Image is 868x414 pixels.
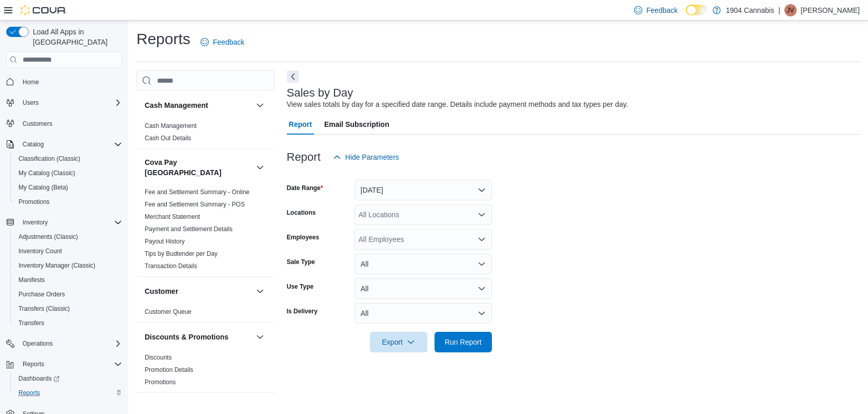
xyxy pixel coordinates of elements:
span: Catalog [23,140,44,148]
button: All [354,303,492,324]
span: Transfers [18,319,44,327]
a: Customer Queue [145,308,191,315]
div: Jeffrey Villeneuve [784,4,797,16]
button: Inventory [18,216,52,229]
span: Catalog [18,138,122,150]
span: Fee and Settlement Summary - Online [145,188,250,196]
button: Catalog [2,137,126,152]
span: Reports [18,389,40,397]
button: Reports [10,386,126,400]
span: Adjustments (Classic) [14,231,122,243]
h3: Report [287,151,321,163]
a: Transfers (Classic) [14,303,74,315]
div: Customer [136,306,274,322]
a: Fee and Settlement Summary - Online [145,189,250,196]
a: Cash Out Details [145,135,191,142]
button: Discounts & Promotions [254,331,266,343]
button: Export [370,332,427,352]
h3: Cash Management [145,100,208,110]
button: Next [287,70,299,83]
a: Promotions [145,379,176,386]
span: Cash Management [145,122,196,130]
button: Discounts & Promotions [145,332,252,342]
a: Payment and Settlement Details [145,225,232,233]
div: View sales totals by day for a specified date range. Details include payment methods and tax type... [287,99,628,110]
span: Operations [23,340,53,348]
span: Load All Apps in [GEOGRAPHIC_DATA] [29,27,122,47]
h1: Reports [136,29,190,49]
button: Inventory Count [10,244,126,258]
a: Transaction Details [145,262,197,270]
span: Purchase Orders [18,290,65,298]
span: Merchant Statement [145,213,200,221]
button: All [354,278,492,299]
a: Reports [14,387,44,399]
span: Reports [18,358,122,370]
p: [PERSON_NAME] [801,4,860,16]
button: Cash Management [254,99,266,111]
span: Reports [14,387,122,399]
a: Manifests [14,274,49,286]
a: Promotions [14,196,54,208]
span: Inventory Manager (Classic) [18,261,95,270]
span: Users [18,97,122,109]
span: Tips by Budtender per Day [145,250,218,258]
span: Customers [18,117,122,130]
span: Report [289,114,312,135]
button: Catalog [18,138,48,150]
button: Open list of options [478,235,486,243]
button: Reports [2,357,126,371]
label: Employees [287,233,319,241]
p: 1904 Cannabis [726,4,774,16]
span: Transfers (Classic) [18,305,70,313]
button: Promotions [10,195,126,209]
button: Cash Management [145,100,252,110]
a: Discounts [145,354,172,361]
a: Transfers [14,317,48,329]
a: Dashboards [14,372,64,385]
span: Adjustments (Classic) [18,233,78,241]
label: Is Delivery [287,307,318,315]
a: Home [18,76,43,88]
button: Customer [145,286,252,296]
label: Locations [287,209,316,217]
button: Classification (Classic) [10,152,126,166]
span: Dashboards [14,372,122,385]
button: Customer [254,285,266,297]
span: Email Subscription [324,114,389,135]
span: My Catalog (Beta) [14,181,122,194]
span: Payout History [145,237,185,246]
a: Fee and Settlement Summary - POS [145,201,245,208]
span: Transfers [14,317,122,329]
span: Promotions [18,198,50,206]
button: Inventory Manager (Classic) [10,258,126,273]
button: [DATE] [354,180,492,200]
button: Customers [2,116,126,131]
button: Operations [2,336,126,351]
span: Payment and Settlement Details [145,225,232,233]
span: Inventory [23,218,48,227]
a: My Catalog (Beta) [14,181,72,194]
div: Cova Pay [GEOGRAPHIC_DATA] [136,186,274,276]
h3: Sales by Day [287,87,353,99]
span: Customers [23,120,52,128]
a: Merchant Statement [145,213,200,220]
button: Cova Pay [GEOGRAPHIC_DATA] [254,161,266,174]
span: Feedback [213,37,244,47]
a: Promotion Details [145,366,193,373]
a: Customers [18,118,56,130]
span: Classification (Classic) [18,155,81,163]
button: Operations [18,337,57,350]
button: Reports [18,358,48,370]
span: Classification (Classic) [14,153,122,165]
span: Transaction Details [145,262,197,270]
button: My Catalog (Beta) [10,180,126,195]
label: Sale Type [287,258,315,266]
button: Cova Pay [GEOGRAPHIC_DATA] [145,157,252,178]
span: Purchase Orders [14,288,122,300]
